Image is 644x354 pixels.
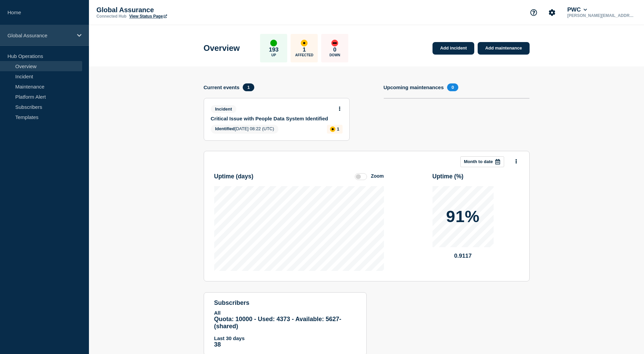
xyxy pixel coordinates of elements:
p: Global Assurance [96,6,232,14]
a: Critical Issue with People Data System Identified [211,116,333,121]
p: Month to date [464,159,493,164]
p: Affected [295,53,313,57]
span: 0 [447,83,458,91]
button: Month to date [460,156,504,167]
p: All [214,310,356,316]
p: 91% [446,209,480,225]
p: 1 [337,126,339,132]
h4: Current events [204,84,240,90]
div: affected [301,40,308,46]
p: 0.9117 [433,253,494,259]
p: 38 [214,341,356,348]
div: affected [330,126,335,132]
h3: Uptime ( % ) [433,173,464,180]
span: Quota: 10000 - Used: 4373 - Available: 5627 - (shared) [214,316,342,330]
p: 193 [269,46,278,53]
h1: Overview [204,43,240,53]
button: Support [527,5,541,20]
span: 1 [243,83,254,91]
p: Global Assurance [7,33,73,38]
div: Zoom [371,173,384,179]
span: Incident [211,105,237,113]
p: [PERSON_NAME][EMAIL_ADDRESS][PERSON_NAME][DOMAIN_NAME] [566,13,637,18]
div: up [270,40,277,46]
h3: Uptime ( days ) [214,173,254,180]
p: Last 30 days [214,335,356,341]
p: Down [329,53,340,57]
p: Up [271,53,276,57]
h4: subscribers [214,299,356,307]
button: Account settings [545,5,559,20]
a: View Status Page [129,14,167,19]
p: Connected Hub [96,14,127,19]
a: Add maintenance [478,42,529,55]
div: down [331,40,338,46]
p: 1 [303,46,306,53]
p: 0 [333,46,336,53]
h4: Upcoming maintenances [384,84,444,90]
button: PWC [566,6,588,13]
a: Add incident [433,42,474,55]
span: Identified [215,126,235,131]
span: [DATE] 08:22 (UTC) [211,125,279,134]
